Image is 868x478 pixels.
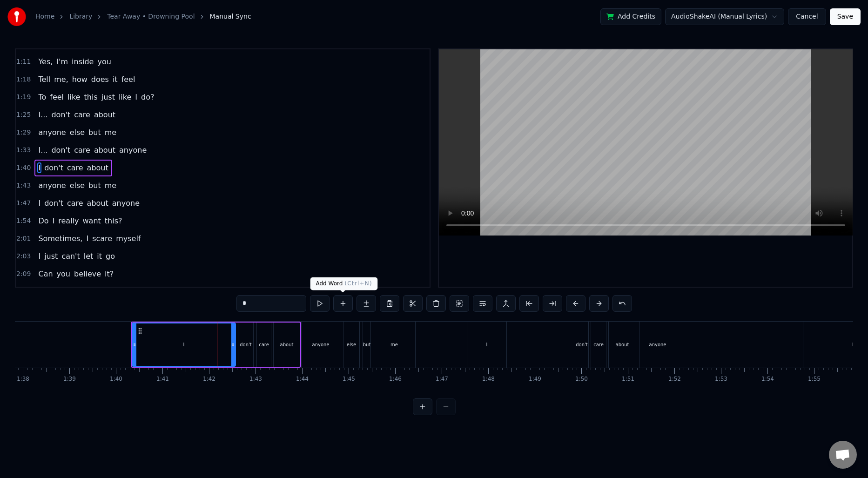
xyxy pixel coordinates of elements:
div: 1:47 [436,376,448,383]
span: really [57,215,80,226]
span: just [43,251,59,262]
span: I [37,198,41,209]
span: To [37,92,47,102]
span: 1:19 [16,93,31,102]
span: don't [43,198,64,209]
span: don't [43,162,64,173]
span: but [87,180,102,191]
div: 1:42 [203,376,215,383]
span: me [104,127,117,138]
div: 1:52 [668,376,681,383]
div: 1:51 [622,376,634,383]
span: I [52,215,56,226]
span: just [101,92,116,102]
div: 1:53 [715,376,727,383]
span: like [118,92,132,102]
div: 1:41 [156,376,169,383]
span: care [73,145,91,155]
span: else [69,127,86,138]
span: 1:18 [16,75,31,84]
span: you [56,269,71,279]
div: 1:39 [63,376,76,383]
span: happens [81,286,115,297]
span: how [71,74,88,85]
span: Sometimes, [37,233,83,244]
span: me, [53,74,69,85]
div: else [347,341,356,348]
span: you [96,56,112,67]
span: 1:11 [16,57,31,67]
span: don't [50,109,71,120]
button: Cancel [788,8,826,25]
span: myself [115,233,141,244]
span: go [105,251,116,262]
span: want [82,215,102,226]
a: Tear Away • Drowning Pool [107,12,195,21]
span: I [85,233,89,244]
div: don't [576,341,587,348]
div: about [616,341,629,348]
div: 1:46 [389,376,402,383]
span: about [93,109,116,120]
div: 1:38 [17,376,29,383]
span: it [112,74,119,85]
div: 1:54 [761,376,774,383]
span: 1:40 [16,163,31,173]
div: 1:44 [296,376,309,383]
span: Can [37,269,54,279]
span: let [83,251,94,262]
span: I'm [55,56,69,67]
div: 1:49 [529,376,541,383]
span: believe [73,269,102,279]
span: care [66,198,84,209]
div: 1:50 [575,376,588,383]
img: youka [7,7,26,26]
div: 1:45 [343,376,355,383]
span: I [37,251,41,262]
nav: breadcrumb [35,12,251,21]
div: I [183,341,185,348]
span: it [96,251,103,262]
span: care [66,162,84,173]
span: 1:25 [16,110,31,120]
span: 1:33 [16,146,31,155]
span: else [69,180,86,191]
span: care [73,109,91,120]
span: like [67,92,81,102]
div: care [593,341,604,348]
span: this? [104,215,123,226]
div: Open chat [829,441,857,469]
div: Add Word [310,277,378,290]
div: care [259,341,269,348]
span: can't [61,251,81,262]
span: Do [37,215,49,226]
span: anyone [37,127,67,138]
span: but [87,127,102,138]
span: do? [140,92,155,102]
a: Library [69,12,92,21]
span: I [37,162,41,173]
span: about [86,162,109,173]
span: for [117,286,129,297]
span: me [104,180,117,191]
div: but [363,341,371,348]
span: I... [37,109,48,120]
button: Add Credits [600,8,661,25]
a: Home [35,12,54,21]
span: this [83,92,99,102]
div: about [280,341,294,348]
span: 1:54 [16,216,31,226]
span: it? [104,269,114,279]
button: Save [830,8,861,25]
span: Tell [37,74,51,85]
div: don't [240,341,251,348]
div: anyone [312,341,330,348]
div: 1:48 [482,376,495,383]
div: Do [852,341,859,348]
span: 1:47 [16,199,31,208]
span: feel [49,92,65,102]
span: 2:01 [16,234,31,243]
div: 1:43 [249,376,262,383]
span: don't [50,145,71,155]
div: anyone [649,341,666,348]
